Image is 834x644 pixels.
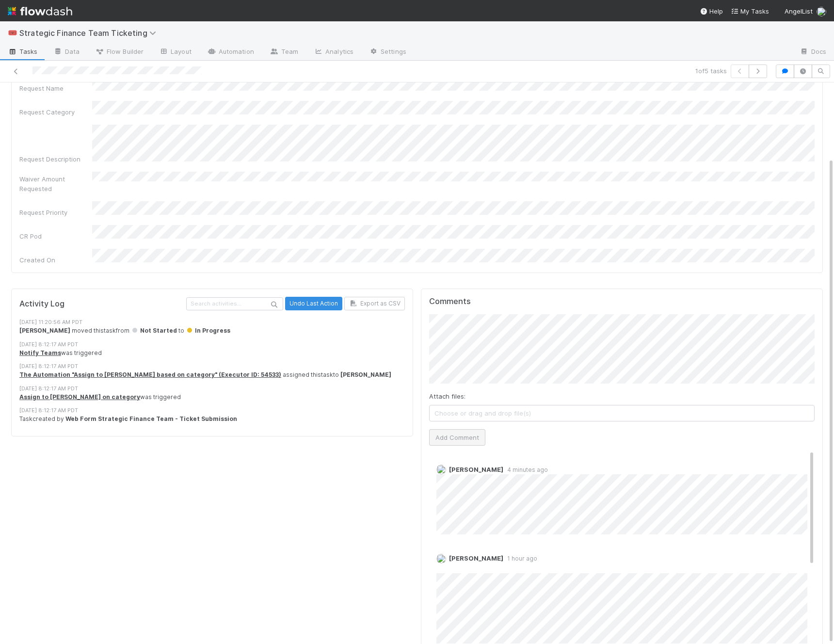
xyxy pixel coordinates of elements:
[19,299,184,309] h5: Activity Log
[19,107,92,117] div: Request Category
[19,327,70,334] strong: [PERSON_NAME]
[429,429,485,446] button: Add Comment
[449,554,503,562] span: [PERSON_NAME]
[817,7,826,16] img: avatar_aa4fbed5-f21b-48f3-8bdd-57047a9d59de.png
[199,45,262,60] a: Automation
[429,391,465,401] label: Attach files:
[285,297,342,310] button: Undo Last Action
[430,405,814,421] span: Choose or drag and drop file(s)
[503,466,548,473] span: 4 minutes ago
[340,371,391,378] strong: [PERSON_NAME]
[19,83,92,93] div: Request Name
[87,45,151,60] a: Flow Builder
[19,174,92,193] div: Waiver Amount Requested
[19,370,405,379] div: assigned this task to
[429,297,815,306] h5: Comments
[19,406,405,415] div: [DATE] 8:12:17 AM PDT
[361,45,414,60] a: Settings
[65,415,237,422] strong: Web Form Strategic Finance Team - Ticket Submission
[695,66,727,76] span: 1 of 5 tasks
[19,154,92,164] div: Request Description
[436,554,446,563] img: avatar_aa4fbed5-f21b-48f3-8bdd-57047a9d59de.png
[306,45,361,60] a: Analytics
[8,47,38,56] span: Tasks
[19,393,405,402] div: was triggered
[731,7,769,15] span: My Tasks
[344,297,405,310] button: Export as CSV
[503,555,537,562] span: 1 hour ago
[131,327,177,334] span: Not Started
[19,385,405,393] div: [DATE] 8:12:17 AM PDT
[19,362,405,370] div: [DATE] 8:12:17 AM PDT
[262,45,306,60] a: Team
[785,7,813,15] span: AngelList
[186,297,283,310] input: Search activities...
[186,327,230,334] span: In Progress
[19,349,61,356] a: Notify Teams
[19,231,92,241] div: CR Pod
[19,393,140,401] a: Assign to [PERSON_NAME] on category
[19,318,405,326] div: [DATE] 11:20:56 AM PDT
[19,326,405,335] div: moved this task from to
[449,466,503,473] span: [PERSON_NAME]
[19,340,405,349] div: [DATE] 8:12:17 AM PDT
[95,47,144,56] span: Flow Builder
[436,465,446,474] img: avatar_ac990a78-52d7-40f8-b1fe-cbbd1cda261e.png
[19,371,281,378] a: The Automation "Assign to [PERSON_NAME] based on category" (Executor ID: 54533)
[731,6,769,16] a: My Tasks
[8,3,72,19] img: logo-inverted-e16ddd16eac7371096b0.svg
[151,45,199,60] a: Layout
[700,6,723,16] div: Help
[19,415,405,423] div: Task created by
[46,45,87,60] a: Data
[19,255,92,265] div: Created On
[792,45,834,60] a: Docs
[19,208,92,217] div: Request Priority
[19,349,405,357] div: was triggered
[19,28,161,38] span: Strategic Finance Team Ticketing
[8,29,17,37] span: 🎟️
